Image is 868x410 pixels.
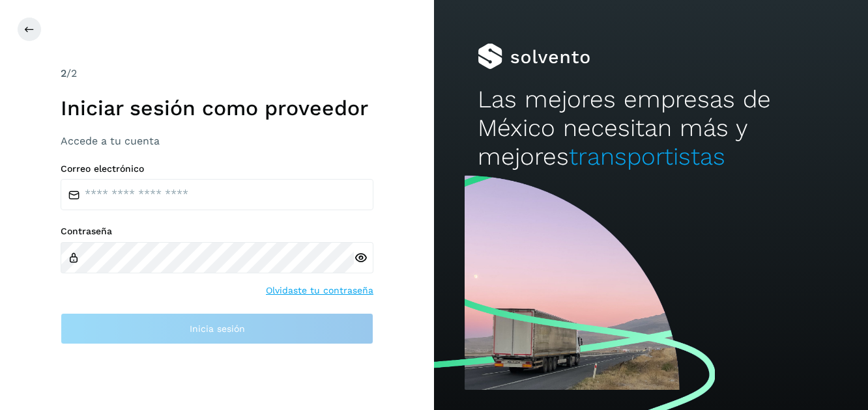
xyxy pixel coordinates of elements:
div: /2 [61,66,373,81]
button: Inicia sesión [61,313,373,344]
h3: Accede a tu cuenta [61,135,373,147]
h2: Las mejores empresas de México necesitan más y mejores [478,85,825,172]
span: 2 [61,67,66,79]
label: Contraseña [61,226,373,237]
h1: Iniciar sesión como proveedor [61,96,373,120]
a: Olvidaste tu contraseña [266,284,373,297]
span: Inicia sesión [190,324,245,333]
span: transportistas [569,143,725,171]
label: Correo electrónico [61,163,373,174]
